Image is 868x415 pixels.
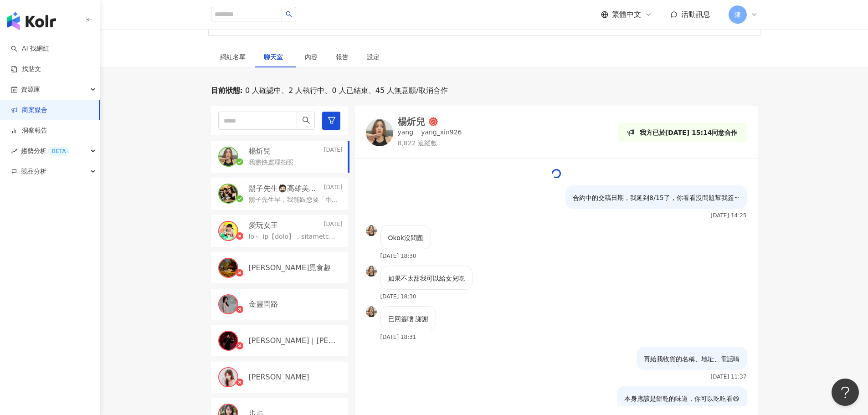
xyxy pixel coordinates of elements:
span: rise [11,148,17,154]
span: filter [328,116,336,124]
span: 聊天室 [264,54,287,60]
div: 網紅名單 [220,52,246,62]
p: Okok沒問題 [388,233,423,243]
p: 目前狀態 : [211,86,243,96]
a: KOL Avatar楊炘兒yangyang_xin9268,822 追蹤數 [366,117,462,148]
div: 設定 [367,52,380,62]
p: [DATE] 14:25 [711,212,747,219]
img: KOL Avatar [219,295,237,313]
div: 報告 [336,52,349,62]
p: 已回簽嘍 謝謝 [388,314,428,324]
img: KOL Avatar [219,184,237,203]
span: 0 人確認中、2 人執行中、0 人已結束、45 人無意願/取消合作 [243,86,448,96]
img: KOL Avatar [219,259,237,277]
span: 競品分析 [21,161,46,182]
span: 陳 [734,10,741,20]
a: 找貼文 [11,65,41,74]
p: 鬍子先生🧔🏻高雄美食🔍[PERSON_NAME]說👄 [249,184,322,194]
p: 楊炘兒 [249,146,271,156]
img: KOL Avatar [219,148,237,166]
p: yang [398,128,414,137]
span: search [302,116,310,124]
div: BETA [48,147,69,156]
span: 活動訊息 [681,10,710,19]
span: 資源庫 [21,79,40,100]
img: KOL Avatar [219,368,237,386]
a: searchAI 找網紅 [11,44,49,53]
p: 我盡快處理拍照 [249,158,293,167]
p: 金靈問路 [249,299,278,309]
img: KOL Avatar [366,266,377,277]
p: [PERSON_NAME]｜[PERSON_NAME] [249,336,341,346]
p: [DATE] 18:30 [380,293,416,300]
p: [DATE] 18:30 [380,253,416,259]
p: 本身應該是餅乾的味道，你可以吃吃看😆 [624,394,740,404]
span: 繁體中文 [612,10,641,20]
a: 洞察報告 [11,126,47,135]
div: 內容 [305,52,318,62]
p: 再給我收貨的名稱、地址、電話唷 [644,354,740,364]
span: 趨勢分析 [21,141,69,161]
p: 如果不太甜我可以給女兒吃 [388,273,465,283]
p: [DATE] 11:37 [711,374,747,380]
p: lo～ ip【dolo】，sitametcon，adipisci，elitseddoeiu，tempori，utl ! etd ：magna://aliquaeni188.adm/ VE ：qu... [249,232,339,241]
img: logo [7,12,56,30]
p: 8,822 追蹤數 [398,139,462,148]
p: yang_xin926 [421,128,462,137]
p: 愛玩女王 [249,220,278,231]
a: 商案媒合 [11,106,47,115]
img: KOL Avatar [366,306,377,317]
p: [DATE] 18:31 [380,334,416,340]
iframe: Help Scout Beacon - Open [832,379,859,406]
p: [DATE] [324,220,343,231]
p: 鬍子先生早，我能跟您要「牛奶棒開箱體驗」這則的數據嗎? [249,195,339,205]
p: 我方已於[DATE] 15:14同意合作 [640,128,738,138]
p: 合約中的交稿日期，我延到8/15了，你看看沒問題幫我簽~ [573,193,739,203]
img: KOL Avatar [366,119,393,146]
img: KOL Avatar [219,222,237,240]
p: [PERSON_NAME]覓食趣 [249,263,331,273]
img: KOL Avatar [366,225,377,236]
span: search [286,11,292,17]
img: KOL Avatar [219,332,237,350]
p: [DATE] [324,184,343,194]
p: [DATE] [324,146,343,156]
p: [PERSON_NAME] [249,372,309,382]
div: 楊炘兒 [398,117,425,126]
